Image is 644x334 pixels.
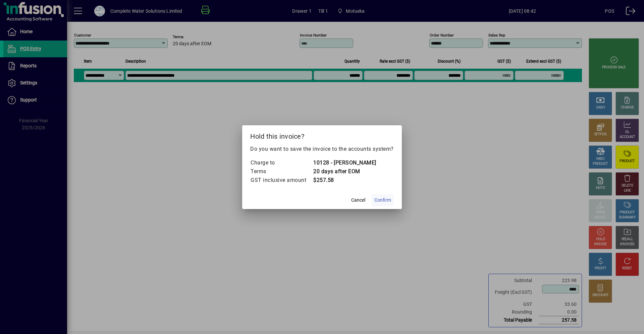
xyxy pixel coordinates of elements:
td: 20 days after EOM [313,167,376,176]
td: 10128 - [PERSON_NAME] [313,158,376,167]
h2: Hold this invoice? [242,125,402,145]
td: Terms [250,167,313,176]
span: Cancel [351,197,365,204]
td: $257.58 [313,176,376,185]
td: GST inclusive amount [250,176,313,185]
button: Confirm [372,194,394,206]
td: Charge to [250,158,313,167]
p: Do you want to save the invoice to the accounts system? [250,145,394,153]
span: Confirm [374,197,391,204]
button: Cancel [347,194,369,206]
